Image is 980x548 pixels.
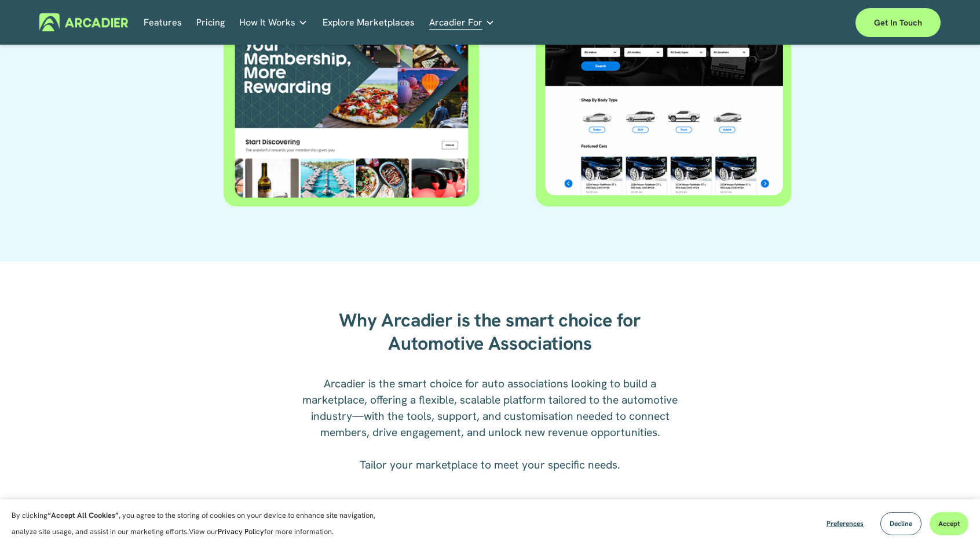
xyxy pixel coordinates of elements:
[855,8,941,37] a: Get in touch
[47,510,119,520] strong: “Accept All Cookies”
[196,13,225,31] a: Pricing
[890,519,912,528] span: Decline
[144,13,182,31] a: Features
[429,13,495,31] a: folder dropdown
[239,13,308,31] a: folder dropdown
[818,512,872,535] button: Preferences
[880,512,922,535] button: Decline
[302,376,681,472] span: Arcadier is the smart choice for auto associations looking to build a marketplace, offering a fle...
[218,527,264,536] a: Privacy Policy
[239,14,295,31] span: How It Works
[922,492,980,548] iframe: Chat Widget
[39,13,128,31] img: Arcadier
[12,507,388,540] p: By clicking , you agree to the storing of cookies on your device to enhance site navigation, anal...
[339,308,645,355] span: Why Arcadier is the smart choice for Automotive Associations
[429,14,482,31] span: Arcadier For
[827,519,864,528] span: Preferences
[323,13,415,31] a: Explore Marketplaces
